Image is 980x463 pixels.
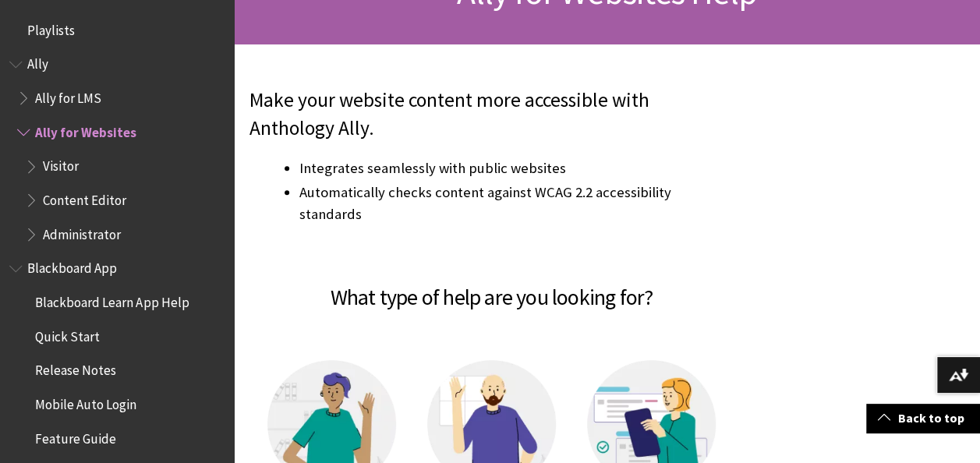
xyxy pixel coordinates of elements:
[9,51,225,248] nav: Book outline for Anthology Ally Help
[35,119,136,140] span: Ally for Websites
[43,154,79,175] span: Visitor
[249,87,734,143] p: Make your website content more accessible with Anthology Ally.
[249,262,734,313] h2: What type of help are you looking for?
[35,289,189,310] span: Blackboard Learn App Help
[43,187,126,208] span: Content Editor
[43,221,121,242] span: Administrator
[9,17,225,44] nav: Book outline for Playlists
[27,51,48,72] span: Ally
[299,157,734,179] li: Integrates seamlessly with public websites
[35,358,116,379] span: Release Notes
[299,182,734,247] li: Automatically checks content against WCAG 2.2 accessibility standards
[35,323,100,345] span: Quick Start
[35,391,136,412] span: Mobile Auto Login
[866,404,980,433] a: Back to top
[27,17,75,38] span: Playlists
[27,256,117,277] span: Blackboard App
[35,85,101,106] span: Ally for LMS
[35,426,116,447] span: Feature Guide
